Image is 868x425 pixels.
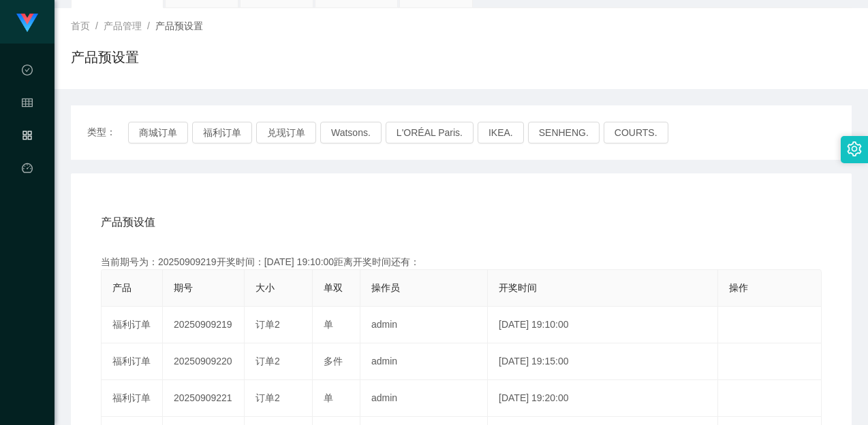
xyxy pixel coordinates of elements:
[488,380,718,417] td: [DATE] 19:20:00
[95,20,98,31] span: /
[255,319,280,330] span: 订单2
[22,131,33,252] span: 产品管理
[163,380,245,417] td: 20250909221
[22,124,33,151] i: 图标: appstore-o
[22,91,33,118] i: 图标: table
[360,307,488,343] td: admin
[255,282,275,293] span: 大小
[163,343,245,380] td: 20250909220
[499,282,537,293] span: 开奖时间
[102,380,163,417] td: 福利订单
[729,282,748,293] span: 操作
[163,307,245,343] td: 20250909219
[22,155,33,292] a: 图标: dashboard平台首页
[604,122,668,143] button: COURTS.
[360,343,488,380] td: admin
[324,282,343,293] span: 单双
[16,14,38,33] img: logo.9652507e.png
[112,282,131,293] span: 产品
[71,47,139,67] h1: 产品预设置
[128,122,188,143] button: 商城订单
[71,20,90,31] span: 首页
[386,122,474,143] button: L'ORÉAL Paris.
[174,282,193,293] span: 期号
[101,255,822,269] div: 当前期号为：20250909219开奖时间：[DATE] 19:10:00距离开奖时间还有：
[324,319,333,330] span: 单
[528,122,600,143] button: SENHENG.
[488,343,718,380] td: [DATE] 19:15:00
[256,122,316,143] button: 兑现订单
[102,343,163,380] td: 福利订单
[155,20,203,31] span: 产品预设置
[22,65,33,186] span: 数据中心
[147,20,150,31] span: /
[22,58,33,86] i: 图标: check-circle-o
[101,214,155,231] span: 产品预设值
[102,307,163,343] td: 福利订单
[87,122,128,143] span: 类型：
[488,307,718,343] td: [DATE] 19:10:00
[324,392,333,403] span: 单
[360,380,488,417] td: admin
[192,122,252,143] button: 福利订单
[847,141,862,156] i: 图标: setting
[478,122,524,143] button: IKEA.
[324,356,343,367] span: 多件
[104,20,142,31] span: 产品管理
[255,392,280,403] span: 订单2
[22,98,33,219] span: 会员管理
[320,122,382,143] button: Watsons.
[255,356,280,367] span: 订单2
[371,282,400,293] span: 操作员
